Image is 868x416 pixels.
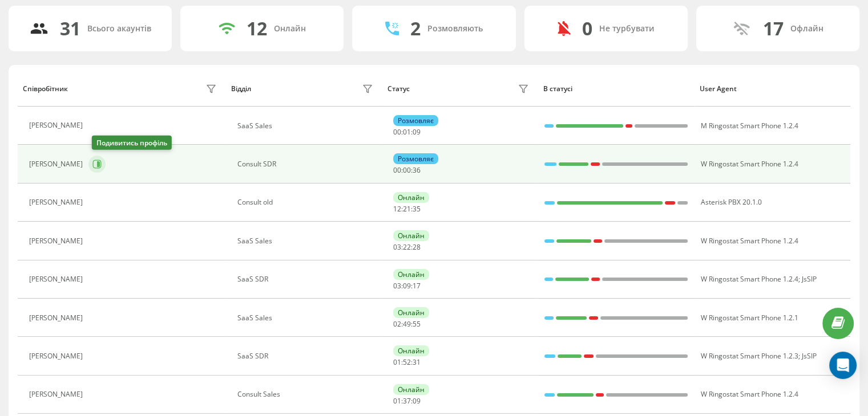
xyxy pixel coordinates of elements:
[393,281,401,291] span: 03
[393,307,429,318] div: Онлайн
[762,18,783,39] div: 17
[829,352,857,379] div: Open Intercom Messenger
[403,396,411,406] span: 37
[403,357,411,367] span: 52
[23,85,68,93] div: Співробітник
[393,358,421,366] div: : :
[393,153,438,164] div: Розмовляє
[274,24,306,34] div: Онлайн
[801,351,816,361] span: JsSIP
[393,115,438,126] div: Розмовляє
[393,204,401,214] span: 12
[413,319,421,329] span: 55
[29,160,86,168] div: [PERSON_NAME]
[237,390,376,398] div: Consult Sales
[87,24,151,34] div: Всього акаунтів
[247,18,267,39] div: 12
[427,24,483,34] div: Розмовляють
[700,197,761,207] span: Asterisk PBX 20.1.0
[403,165,411,175] span: 00
[393,127,401,137] span: 00
[700,313,798,323] span: W Ringostat Smart Phone 1.2.1
[393,242,401,252] span: 03
[393,396,401,406] span: 01
[700,85,845,93] div: User Agent
[790,24,823,34] div: Офлайн
[393,205,421,213] div: : :
[413,204,421,214] span: 35
[393,192,429,203] div: Онлайн
[403,127,411,137] span: 01
[393,243,421,251] div: : :
[237,198,376,206] div: Consult old
[393,319,401,329] span: 02
[231,85,251,93] div: Відділ
[393,345,429,356] div: Онлайн
[393,269,429,280] div: Онлайн
[393,282,421,290] div: : :
[237,237,376,245] div: SaaS Sales
[29,121,86,129] div: [PERSON_NAME]
[237,352,376,360] div: SaaS SDR
[700,274,798,284] span: W Ringostat Smart Phone 1.2.4
[237,314,376,322] div: SaaS Sales
[801,274,816,284] span: JsSIP
[413,165,421,175] span: 36
[237,160,376,168] div: Consult SDR
[413,127,421,137] span: 09
[393,320,421,328] div: : :
[700,389,798,399] span: W Ringostat Smart Phone 1.2.4
[29,275,86,283] div: [PERSON_NAME]
[700,351,798,361] span: W Ringostat Smart Phone 1.2.3
[237,122,376,130] div: SaaS Sales
[393,230,429,241] div: Онлайн
[413,242,421,252] span: 28
[237,275,376,283] div: SaaS SDR
[29,198,86,206] div: [PERSON_NAME]
[393,128,421,136] div: : :
[92,136,172,150] div: Подивитись профіль
[582,18,592,39] div: 0
[410,18,421,39] div: 2
[29,314,86,322] div: [PERSON_NAME]
[393,166,421,174] div: : :
[700,121,798,130] span: M Ringostat Smart Phone 1.2.4
[387,85,410,93] div: Статус
[60,18,80,39] div: 31
[543,85,689,93] div: В статусі
[403,204,411,214] span: 21
[413,357,421,367] span: 31
[29,390,86,398] div: [PERSON_NAME]
[393,397,421,405] div: : :
[700,159,798,169] span: W Ringostat Smart Phone 1.2.4
[393,384,429,395] div: Онлайн
[403,281,411,291] span: 09
[29,352,86,360] div: [PERSON_NAME]
[413,396,421,406] span: 09
[403,242,411,252] span: 22
[599,24,655,34] div: Не турбувати
[700,236,798,246] span: W Ringostat Smart Phone 1.2.4
[29,237,86,245] div: [PERSON_NAME]
[393,165,401,175] span: 00
[413,281,421,291] span: 17
[393,357,401,367] span: 01
[403,319,411,329] span: 49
